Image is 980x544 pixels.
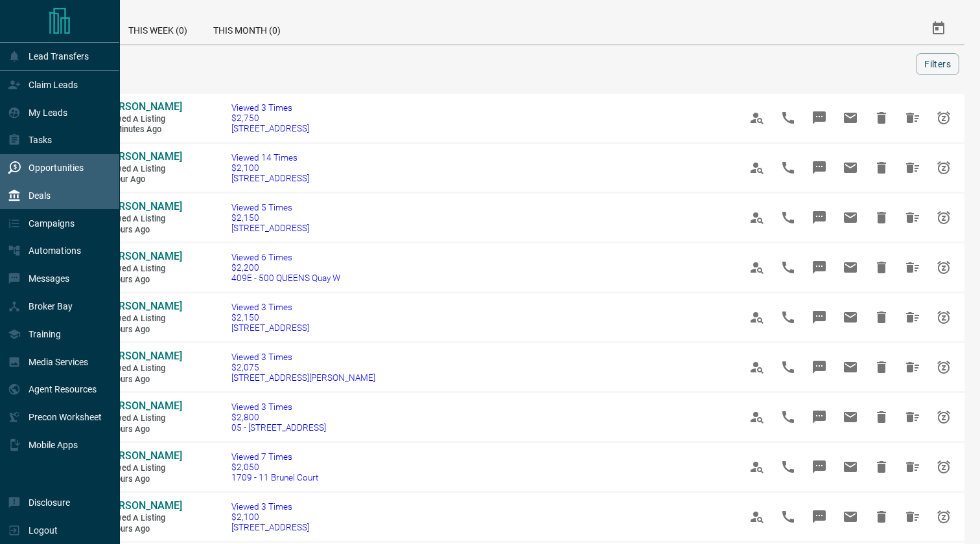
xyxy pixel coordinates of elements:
span: Call [773,102,804,133]
span: Viewed a Listing [104,363,181,374]
span: Viewed a Listing [104,463,181,474]
span: View Profile [741,202,773,233]
span: Message [804,152,835,183]
span: Message [804,102,835,133]
span: Hide All from Kalea Ngan [897,102,928,133]
span: Viewed 6 Times [231,252,340,262]
span: Viewed a Listing [104,114,181,125]
span: View Profile [741,402,773,433]
span: [PERSON_NAME] [104,499,182,512]
span: Hide [866,102,897,133]
span: Message [804,501,835,532]
span: Email [835,102,866,133]
span: [PERSON_NAME] [104,449,182,462]
span: [PERSON_NAME] [104,150,182,163]
span: [STREET_ADDRESS] [231,223,309,233]
a: Viewed 3 Times$2,750[STREET_ADDRESS] [231,102,309,133]
span: $2,075 [231,362,375,372]
span: Call [773,501,804,532]
span: 1709 - 11 Brunel Court [231,472,318,482]
span: Viewed a Listing [104,513,181,524]
span: Hide All from Harshita Wankhedkar [897,501,928,532]
a: [PERSON_NAME] [104,300,181,313]
span: [STREET_ADDRESS][PERSON_NAME] [231,372,375,383]
span: Call [773,202,804,233]
span: Hide All from Abeer Amjad [897,402,928,433]
span: Viewed 14 Times [231,152,309,163]
span: Call [773,352,804,383]
span: Viewed a Listing [104,214,181,225]
span: Message [804,202,835,233]
span: View Profile [741,102,773,133]
span: Snooze [928,451,959,482]
span: View Profile [741,152,773,183]
span: Message [804,402,835,433]
a: [PERSON_NAME] [104,150,181,164]
span: Viewed 3 Times [231,302,309,312]
span: 1 hour ago [104,174,181,185]
span: Viewed 3 Times [231,402,326,412]
span: $2,800 [231,412,326,422]
span: View Profile [741,252,773,283]
span: 2 hours ago [104,424,181,435]
a: Viewed 7 Times$2,0501709 - 11 Brunel Court [231,451,318,482]
span: Snooze [928,202,959,233]
span: $2,150 [231,312,309,323]
span: Email [835,352,866,383]
span: 409E - 500 QUEENS Quay W [231,273,340,283]
span: Hide All from Harshita Wankhedkar [897,302,928,333]
span: Call [773,152,804,183]
span: Hide [866,252,897,283]
a: Viewed 3 Times$2,150[STREET_ADDRESS] [231,302,309,333]
a: [PERSON_NAME] [104,449,181,463]
span: Snooze [928,302,959,333]
span: $2,200 [231,262,340,273]
a: Viewed 5 Times$2,150[STREET_ADDRESS] [231,202,309,233]
span: Viewed a Listing [104,413,181,424]
a: [PERSON_NAME] [104,200,181,214]
a: [PERSON_NAME] [104,400,181,413]
span: Email [835,302,866,333]
span: [STREET_ADDRESS] [231,522,309,532]
span: Hide [866,402,897,433]
span: 2 hours ago [104,374,181,385]
span: View Profile [741,501,773,532]
span: [STREET_ADDRESS] [231,123,309,133]
a: [PERSON_NAME] [104,499,181,513]
span: View Profile [741,352,773,383]
span: Call [773,402,804,433]
span: Hide All from Harshita Wankhedkar [897,252,928,283]
span: Call [773,451,804,482]
span: Hide [866,152,897,183]
span: Viewed a Listing [104,164,181,175]
span: $2,100 [231,163,309,173]
span: Viewed 3 Times [231,102,309,113]
span: Email [835,501,866,532]
span: Hide [866,202,897,233]
span: Email [835,402,866,433]
span: Viewed 3 Times [231,501,309,512]
span: $2,100 [231,512,309,522]
span: [PERSON_NAME] [104,350,182,362]
span: Snooze [928,252,959,283]
span: Email [835,202,866,233]
a: Viewed 3 Times$2,075[STREET_ADDRESS][PERSON_NAME] [231,352,375,383]
span: Snooze [928,102,959,133]
span: Hide [866,451,897,482]
span: $2,050 [231,462,318,472]
span: View Profile [741,302,773,333]
span: Call [773,252,804,283]
span: [STREET_ADDRESS] [231,173,309,183]
a: Viewed 3 Times$2,80005 - [STREET_ADDRESS] [231,402,326,433]
span: Hide All from Harshita Wankhedkar [897,451,928,482]
span: $2,750 [231,113,309,123]
a: Viewed 6 Times$2,200409E - 500 QUEENS Quay W [231,252,340,283]
span: 23 minutes ago [104,124,181,135]
span: [PERSON_NAME] [104,300,182,312]
span: Hide All from Harshita Wankhedkar [897,352,928,383]
span: Viewed a Listing [104,313,181,324]
span: Email [835,252,866,283]
a: [PERSON_NAME] [104,100,181,114]
span: Message [804,302,835,333]
span: [PERSON_NAME] [104,400,182,412]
